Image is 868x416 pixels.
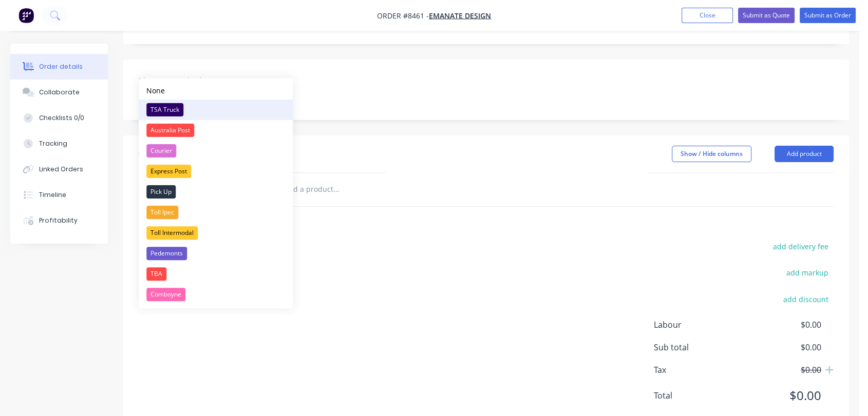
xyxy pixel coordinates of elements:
[654,364,745,376] span: Tax
[377,11,429,21] span: Order #8461 -
[429,11,491,21] a: Emanate Design
[146,165,191,178] div: Express Post
[682,8,733,23] button: Close
[139,120,293,141] button: Australia Post
[745,364,821,376] span: $0.00
[146,124,194,137] div: Australia Post
[233,179,439,200] input: Start typing to add a product...
[39,165,83,174] div: Linked Orders
[654,341,745,353] span: Sub total
[745,386,821,405] span: $0.00
[39,113,84,123] div: Checklists 0/0
[10,208,108,233] button: Profitability
[745,319,821,331] span: $0.00
[672,146,751,162] button: Show / Hide columns
[10,156,108,182] button: Linked Orders
[800,8,856,23] button: Submit as Order
[10,131,108,156] button: Tracking
[39,88,80,97] div: Collaborate
[146,226,198,240] div: Toll Intermodal
[139,202,293,223] button: Toll Ipec
[146,85,165,96] div: None
[146,206,178,219] div: Toll Ipec
[146,267,166,281] div: TBA
[738,8,795,23] button: Submit as Quote
[39,216,78,225] div: Profitability
[139,264,293,284] button: TBA
[10,80,108,105] button: Collaborate
[139,223,293,243] button: Toll Intermodal
[146,144,176,157] div: Courier
[139,284,293,305] button: Comboyne
[139,75,267,87] label: Shipping Method
[654,389,745,402] span: Total
[767,240,834,253] button: add delivery fee
[18,8,34,23] img: Factory
[139,243,293,264] button: Pedemonts
[39,190,66,200] div: Timeline
[778,292,834,306] button: add discount
[139,182,293,202] button: Pick Up
[775,146,834,162] button: Add product
[10,182,108,208] button: Timeline
[139,100,293,120] button: TSA Truck
[146,103,183,116] div: TSA Truck
[139,82,293,100] button: None
[146,288,185,301] div: Comboyne
[146,185,176,199] div: Pick Up
[10,54,108,80] button: Order details
[139,141,293,161] button: Courier
[781,266,834,280] button: add markup
[745,341,821,353] span: $0.00
[39,139,67,148] div: Tracking
[10,105,108,131] button: Checklists 0/0
[139,161,293,182] button: Express Post
[654,319,745,331] span: Labour
[146,247,187,260] div: Pedemonts
[39,62,83,71] div: Order details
